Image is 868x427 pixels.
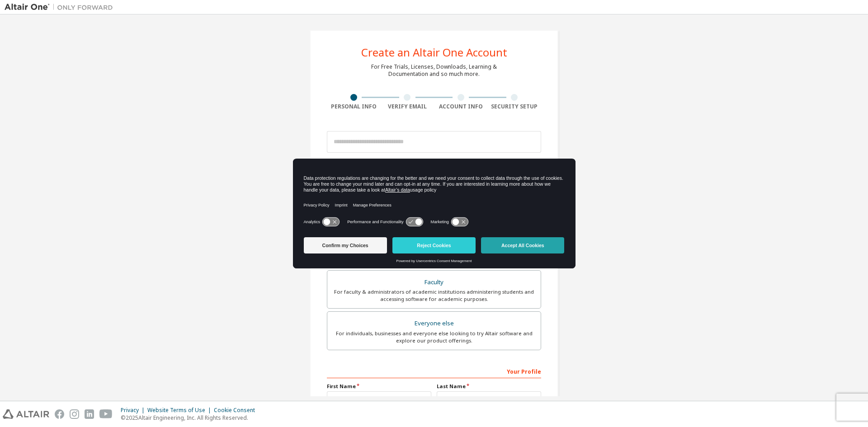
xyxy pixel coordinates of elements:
[214,407,260,414] div: Cookie Consent
[333,330,535,344] div: For individuals, businesses and everyone else looking to try Altair software and explore our prod...
[3,409,49,419] img: altair_logo.svg
[437,383,541,390] label: Last Name
[327,103,381,110] div: Personal Info
[361,47,507,58] div: Create an Altair One Account
[434,103,488,110] div: Account Info
[327,383,431,390] label: First Name
[333,276,535,289] div: Faculty
[488,103,542,110] div: Security Setup
[333,317,535,330] div: Everyone else
[5,3,118,12] img: Altair One
[70,409,79,419] img: instagram.svg
[85,409,94,419] img: linkedin.svg
[381,103,434,110] div: Verify Email
[121,414,260,422] p: © 2025 Altair Engineering, Inc. All Rights Reserved.
[147,407,214,414] div: Website Terms of Use
[327,364,541,378] div: Your Profile
[371,63,497,78] div: For Free Trials, Licenses, Downloads, Learning & Documentation and so much more.
[333,288,535,303] div: For faculty & administrators of academic institutions administering students and accessing softwa...
[121,407,147,414] div: Privacy
[55,409,64,419] img: facebook.svg
[99,409,113,419] img: youtube.svg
